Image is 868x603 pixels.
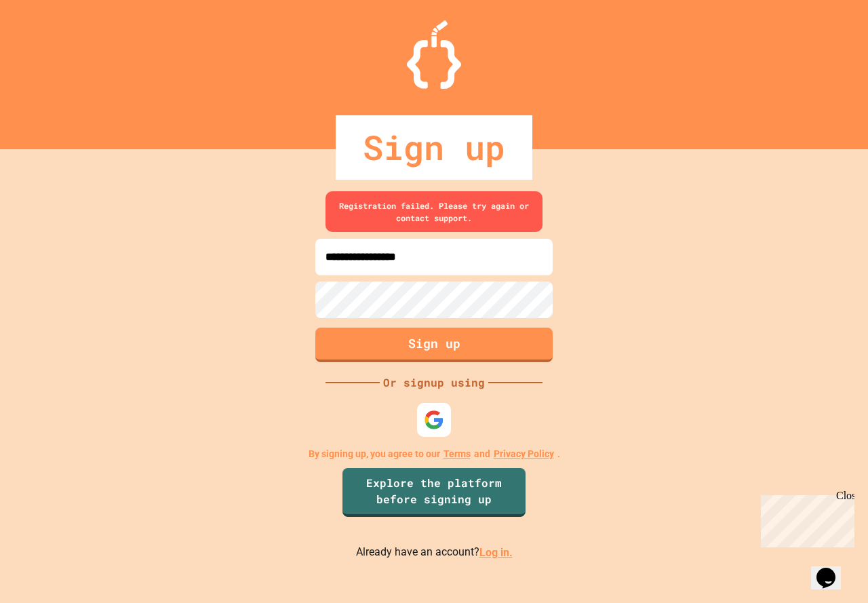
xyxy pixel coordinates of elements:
[755,490,854,547] iframe: chat widget
[443,447,471,461] a: Terms
[494,447,554,461] a: Privacy Policy
[380,374,488,391] div: Or signup using
[5,5,94,86] div: Chat with us now!Close
[325,191,542,232] div: Registration failed. Please try again or contact support.
[811,549,854,589] iframe: chat widget
[424,410,444,430] img: google-icon.svg
[336,115,532,180] div: Sign up
[315,328,553,362] button: Sign up
[309,447,560,461] p: By signing up, you agree to our and .
[479,546,513,559] a: Log in.
[407,20,461,89] img: Logo.svg
[342,468,526,517] a: Explore the platform before signing up
[356,544,513,561] p: Already have an account?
